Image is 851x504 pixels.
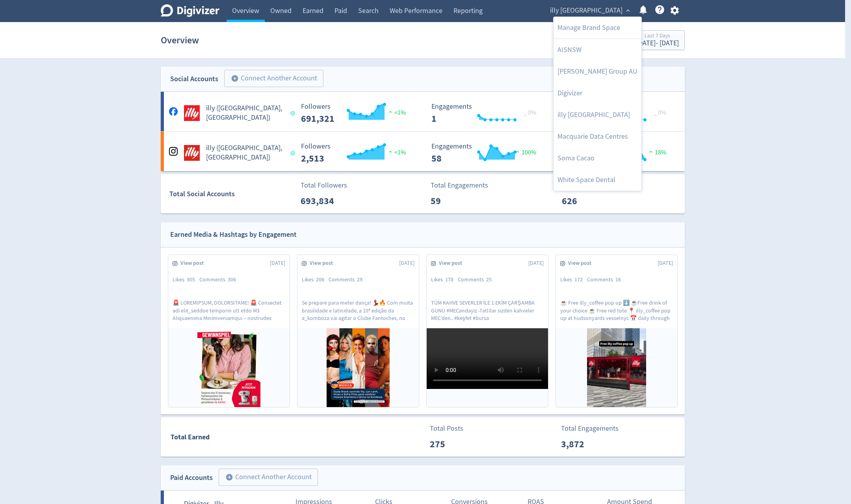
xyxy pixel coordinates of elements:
[554,126,641,147] a: Macquarie Data Centres
[554,17,641,39] a: Manage Brand Space
[554,61,641,82] a: [PERSON_NAME] Group AU
[554,39,641,61] a: AISNSW
[554,169,641,191] a: White Space Dental
[554,104,641,126] a: illy [GEOGRAPHIC_DATA]
[554,82,641,104] a: Digivizer
[554,147,641,169] a: Soma Cacao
